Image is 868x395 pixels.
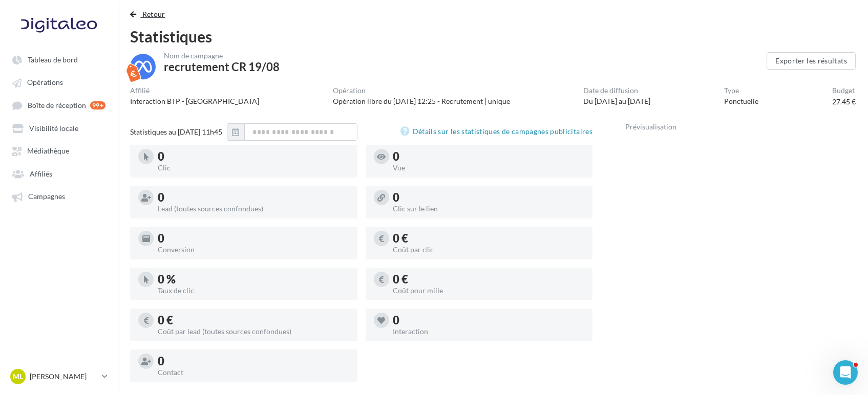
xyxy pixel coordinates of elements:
[30,371,98,382] p: [PERSON_NAME]
[333,87,510,94] div: Opération
[393,274,585,285] div: 0 €
[29,124,78,133] span: Visibilité locale
[393,233,585,244] div: 0 €
[158,356,349,367] div: 0
[130,127,227,137] div: Statistiques au [DATE] 11h45
[724,96,758,106] div: Ponctuelle
[393,287,585,294] div: Coût pour mille
[164,61,280,73] div: recrutement CR 19/08
[130,87,259,94] div: Affilié
[767,52,856,70] button: Exporter les résultats
[625,123,856,130] div: Prévisualisation
[6,73,112,91] a: Opérations
[393,164,585,171] div: Vue
[28,55,78,64] span: Tableau de bord
[158,287,349,294] div: Taux de clic
[584,87,651,94] div: Date de diffusion
[333,96,510,106] div: Opération libre du [DATE] 12:25 - Recrutement | unique
[30,169,52,178] span: Affiliés
[6,141,112,160] a: Médiathèque
[393,151,585,162] div: 0
[832,97,856,107] div: 27.45 €
[158,151,349,162] div: 0
[158,315,349,326] div: 0 €
[8,367,110,386] a: ML [PERSON_NAME]
[142,10,165,18] span: Retour
[158,233,349,244] div: 0
[393,315,585,326] div: 0
[130,29,856,44] div: Statistiques
[158,164,349,171] div: Clic
[158,274,349,285] div: 0 %
[130,96,259,106] div: Interaction BTP - [GEOGRAPHIC_DATA]
[158,246,349,253] div: Conversion
[6,119,112,137] a: Visibilité locale
[28,101,86,109] span: Boîte de réception
[393,246,585,253] div: Coût par clic
[27,147,69,156] span: Médiathèque
[724,87,758,94] div: Type
[158,369,349,376] div: Contact
[158,205,349,212] div: Lead (toutes sources confondues)
[90,101,105,109] div: 99+
[28,192,65,201] span: Campagnes
[393,205,585,212] div: Clic sur le lien
[164,52,280,59] div: Nom de campagne
[6,96,112,115] a: Boîte de réception 99+
[130,8,170,20] button: Retour
[27,78,63,87] span: Opérations
[6,50,112,69] a: Tableau de bord
[832,87,856,94] div: Budget
[393,192,585,203] div: 0
[833,360,858,385] iframe: Intercom live chat
[6,164,112,183] a: Affiliés
[13,371,23,382] span: ML
[393,328,585,335] div: Interaction
[584,96,651,106] div: Du [DATE] au [DATE]
[158,192,349,203] div: 0
[158,328,349,335] div: Coût par lead (toutes sources confondues)
[400,125,592,138] a: Détails sur les statistiques de campagnes publicitaires
[6,187,112,205] a: Campagnes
